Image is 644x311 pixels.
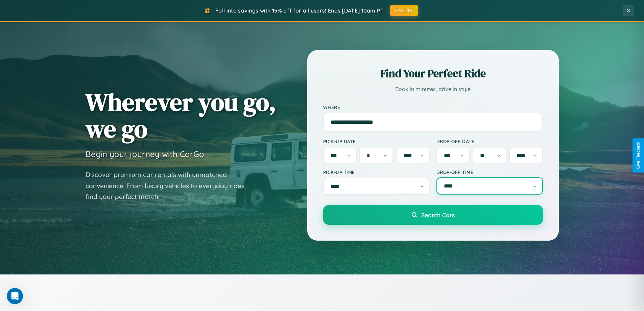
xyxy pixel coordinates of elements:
[323,205,543,225] button: Search Cars
[323,66,543,81] h2: Find Your Perfect Ride
[323,84,543,94] p: Book in minutes, drive in style
[86,89,276,142] h1: Wherever you go, we go
[436,138,543,144] label: Drop-off Date
[323,169,430,175] label: Pick-up Time
[636,142,641,169] div: Give Feedback
[86,169,255,202] p: Discover premium car rentals with unmatched convenience. From luxury vehicles to everyday rides, ...
[215,7,385,14] span: Fall into savings with 15% off for all users! Ends [DATE] 10am PT.
[390,5,418,16] button: FALL15
[323,104,543,110] label: Where
[436,169,543,175] label: Drop-off Time
[323,138,430,144] label: Pick-up Date
[421,211,455,219] span: Search Cars
[86,149,204,159] h3: Begin your journey with CarGo
[7,288,23,304] iframe: Intercom live chat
